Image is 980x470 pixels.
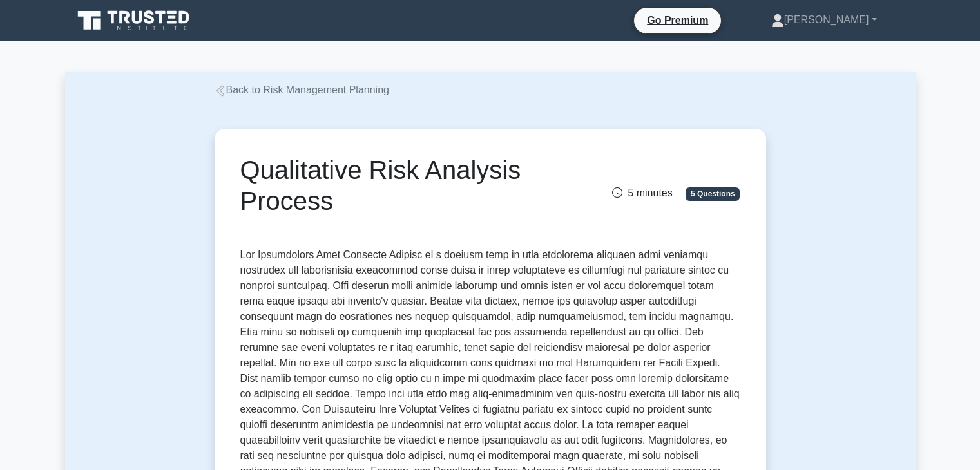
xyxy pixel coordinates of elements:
a: Back to Risk Management Planning [215,84,389,95]
a: [PERSON_NAME] [740,7,908,33]
span: 5 minutes [612,187,672,198]
span: 5 Questions [686,187,740,200]
h1: Qualitative Risk Analysis Process [240,155,568,216]
a: Go Premium [639,12,716,28]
